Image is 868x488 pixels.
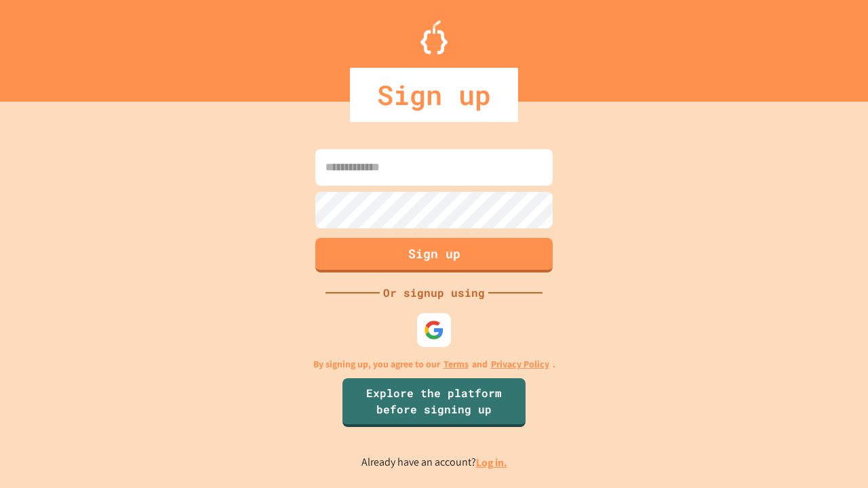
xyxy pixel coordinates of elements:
[361,454,507,471] p: Already have an account?
[313,357,555,371] p: By signing up, you agree to our and .
[476,455,507,470] a: Log in.
[350,68,518,122] div: Sign up
[491,357,549,371] a: Privacy Policy
[380,285,488,301] div: Or signup using
[443,357,469,371] a: Terms
[424,320,444,340] img: google-icon.svg
[420,20,448,54] img: Logo.svg
[315,238,553,272] button: Sign up
[342,378,526,427] a: Explore the platform before signing up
